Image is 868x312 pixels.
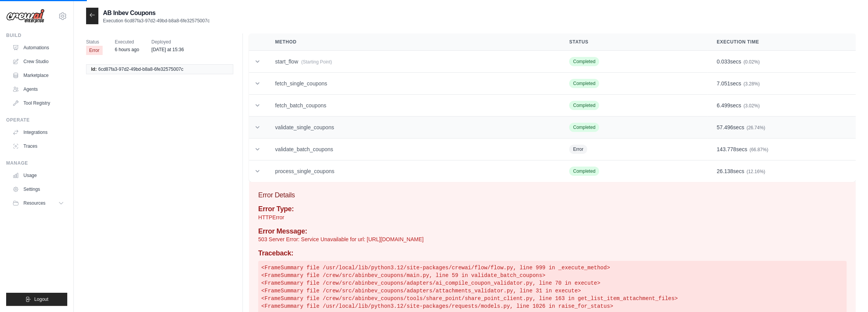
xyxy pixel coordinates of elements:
img: Logo [6,9,45,23]
th: Status [560,33,707,51]
span: Status [86,38,103,46]
h4: Error Type: [258,205,846,214]
a: Crew Studio [9,55,67,68]
span: 6.499 [717,102,730,108]
span: 26.138 [717,168,733,174]
a: Integrations [9,126,67,138]
span: Id: [91,66,97,72]
td: secs [707,160,856,182]
button: Resources [9,197,67,209]
td: validate_single_coupons [266,117,560,138]
button: Logout [6,293,67,306]
span: Resources [23,200,45,206]
span: Completed [569,57,599,66]
td: fetch_single_coupons [266,73,560,95]
span: Logout [34,296,48,302]
h4: Traceback: [258,249,846,258]
td: secs [707,95,856,117]
a: Agents [9,83,67,95]
iframe: Chat Widget [830,275,868,312]
span: (26.74%) [747,125,765,130]
a: Usage [9,169,67,182]
p: Execution 6cd87fa3-97d2-49bd-b8a8-6fe32575007c [103,18,210,24]
span: 0.033 [717,58,730,65]
span: Error [569,145,587,154]
span: Completed [569,101,599,110]
span: Completed [569,123,599,132]
span: (12.16%) [747,169,765,174]
span: (3.28%) [744,81,760,87]
span: 7.051 [717,80,730,87]
td: fetch_batch_coupons [266,95,560,117]
span: Error [86,46,103,55]
span: (Starting Point) [301,59,332,65]
p: HTTPError [258,214,846,221]
td: process_single_coupons [266,160,560,182]
span: 6cd87fa3-97d2-49bd-b8a8-6fe32575007c [98,66,184,72]
span: 143.778 [717,146,736,152]
h3: Error Details [258,190,846,200]
td: validate_batch_coupons [266,138,560,160]
p: 503 Server Error: Service Unavailable for url: [URL][DOMAIN_NAME] [258,235,846,243]
span: Completed [569,167,599,176]
span: Deployed [151,38,184,46]
time: September 16, 2025 at 15:36 GMT-3 [151,47,184,52]
div: Build [6,32,67,38]
span: 57.496 [717,124,733,130]
td: secs [707,117,856,138]
h4: Error Message: [258,227,846,236]
span: Completed [569,79,599,88]
td: secs [707,138,856,160]
span: (0.02%) [744,59,760,65]
td: secs [707,51,856,73]
th: Method [266,33,560,51]
a: Settings [9,183,67,195]
a: Marketplace [9,69,67,82]
a: Automations [9,42,67,54]
td: secs [707,73,856,95]
a: Tool Registry [9,97,67,109]
div: Operate [6,117,67,123]
div: Manage [6,160,67,166]
div: Widget de chat [830,275,868,312]
span: Executed [115,38,139,46]
th: Execution Time [707,33,856,51]
time: September 18, 2025 at 11:00 GMT-3 [115,47,139,52]
span: (3.02%) [744,103,760,108]
td: start_flow [266,51,560,73]
h2: AB Inbev Coupons [103,8,210,18]
span: (66.87%) [749,147,768,152]
a: Traces [9,140,67,152]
